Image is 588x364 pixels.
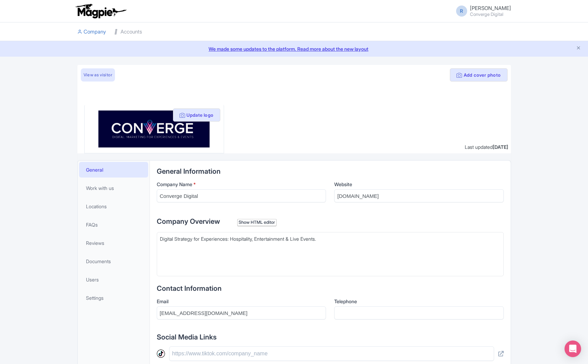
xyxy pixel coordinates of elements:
[237,219,277,226] div: Show HTML editor
[173,108,220,122] button: Update logo
[157,333,504,341] h2: Social Media Links
[86,203,107,210] span: Locations
[334,298,357,304] span: Telephone
[86,239,104,247] span: Reviews
[98,111,210,147] img: t9gdqmy8ueijt4sgy6l3.jpg
[86,221,98,228] span: FAQs
[450,68,507,82] button: Add cover photo
[452,6,511,17] a: R [PERSON_NAME] Converge Digital
[79,253,148,269] a: Documents
[79,290,148,306] a: Settings
[470,5,511,11] span: [PERSON_NAME]
[565,341,581,357] div: Open Intercom Messenger
[79,199,148,214] a: Locations
[86,276,99,283] span: Users
[160,235,501,250] div: Digital Strategy for Experiences: Hospitality, Entertainment & Live Events.
[576,45,581,52] button: Close announcement
[157,217,220,226] span: Company Overview
[157,349,165,358] img: tiktok-round-01-ca200c7ba8d03f2cade56905edf8567d.svg
[77,22,106,41] a: Company
[86,294,104,301] span: Settings
[79,235,148,251] a: Reviews
[81,68,115,82] a: View as visitor
[456,6,467,17] span: R
[74,3,127,19] img: logo-ab69f6fb50320c5b225c76a69d11143b.png
[4,45,584,52] a: We made some updates to the platform. Read more about the new layout
[86,184,114,192] span: Work with us
[157,167,504,175] h2: General Information
[334,181,352,187] span: Website
[157,285,504,292] h2: Contact Information
[86,166,103,173] span: General
[79,272,148,287] a: Users
[157,181,192,187] span: Company Name
[470,12,511,17] small: Converge Digital
[79,217,148,232] a: FAQs
[79,162,148,178] a: General
[157,298,168,304] span: Email
[465,143,508,151] div: Last updated
[169,346,494,361] input: https://www.tiktok.com/company_name
[86,258,111,265] span: Documents
[493,144,508,150] span: [DATE]
[79,180,148,196] a: Work with us
[114,22,142,41] a: Accounts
